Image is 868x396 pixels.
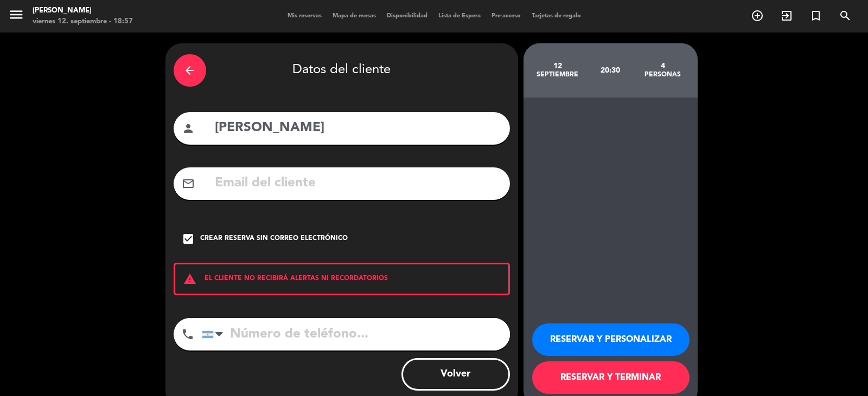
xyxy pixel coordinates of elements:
[636,70,689,79] div: personas
[8,7,24,23] i: menu
[181,328,194,341] i: phone
[381,13,433,19] span: Disponibilidad
[182,177,195,190] i: mail_outline
[8,7,24,27] button: menu
[809,9,822,22] i: turned_in_not
[182,122,195,135] i: person
[202,319,227,350] div: Argentina: +54
[486,13,526,19] span: Pre-acceso
[182,232,195,245] i: check_box
[175,272,205,285] i: warning
[532,62,584,70] div: 12
[214,117,502,139] input: Nombre del cliente
[780,9,793,22] i: exit_to_app
[532,361,690,394] button: RESERVAR Y TERMINAR
[174,51,510,89] div: Datos del cliente
[532,323,690,356] button: RESERVAR Y PERSONALIZAR
[636,62,689,70] div: 4
[532,70,584,79] div: septiembre
[526,13,586,19] span: Tarjetas de regalo
[433,13,486,19] span: Lista de Espera
[33,16,133,27] div: viernes 12. septiembre - 18:57
[839,9,852,22] i: search
[401,358,510,391] button: Volver
[200,233,348,244] div: Crear reserva sin correo electrónico
[327,13,381,19] span: Mapa de mesas
[751,9,764,22] i: add_circle_outline
[584,51,636,89] div: 20:30
[33,5,133,16] div: [PERSON_NAME]
[174,263,510,295] div: EL CLIENTE NO RECIBIRÁ ALERTAS NI RECORDATORIOS
[214,172,502,194] input: Email del cliente
[183,64,196,77] i: arrow_back
[202,318,510,350] input: Número de teléfono...
[282,13,327,19] span: Mis reservas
